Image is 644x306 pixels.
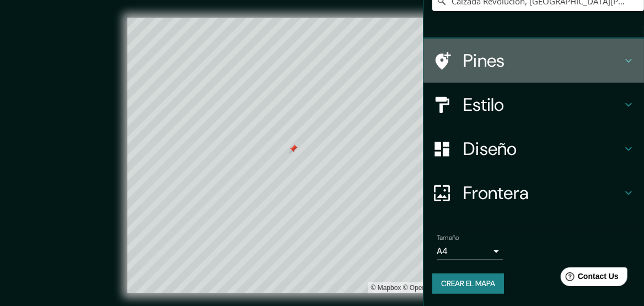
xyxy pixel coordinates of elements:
[437,233,459,243] label: Tamaño
[423,39,644,83] div: Pines
[463,182,622,204] h4: Frontera
[423,171,644,215] div: Frontera
[437,243,503,260] div: A4
[423,127,644,171] div: Diseño
[403,284,457,292] a: OpenStreetMap
[463,50,622,72] h4: Pines
[546,263,632,294] iframe: Help widget launcher
[463,138,622,160] h4: Diseño
[441,277,495,291] font: Crear el mapa
[432,273,504,294] button: Crear el mapa
[463,94,622,116] h4: Estilo
[371,284,401,292] a: Mapbox
[423,83,644,127] div: Estilo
